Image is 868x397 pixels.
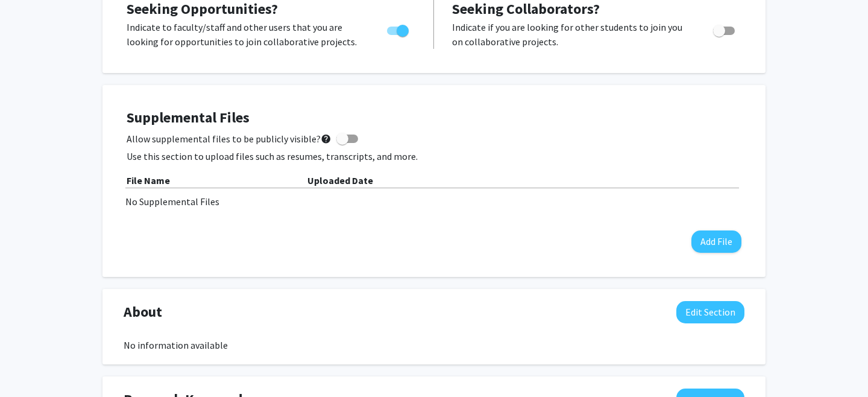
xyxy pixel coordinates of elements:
button: Add File [691,230,741,253]
p: Indicate to faculty/staff and other users that you are looking for opportunities to join collabor... [127,20,364,49]
b: Uploaded Date [307,174,373,186]
div: Toggle [382,20,415,38]
p: Indicate if you are looking for other students to join you on collaborative projects. [452,20,690,49]
span: About [124,301,162,323]
p: Use this section to upload files such as resumes, transcripts, and more. [127,149,741,164]
mat-icon: help [321,132,332,146]
button: Edit About [676,301,744,323]
span: Allow supplemental files to be publicly visible? [127,132,332,146]
div: Toggle [708,20,741,38]
h4: Supplemental Files [127,109,741,127]
b: File Name [127,174,170,186]
div: No Supplemental Files [125,194,743,209]
iframe: Chat [9,343,51,388]
div: No information available [124,338,744,352]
